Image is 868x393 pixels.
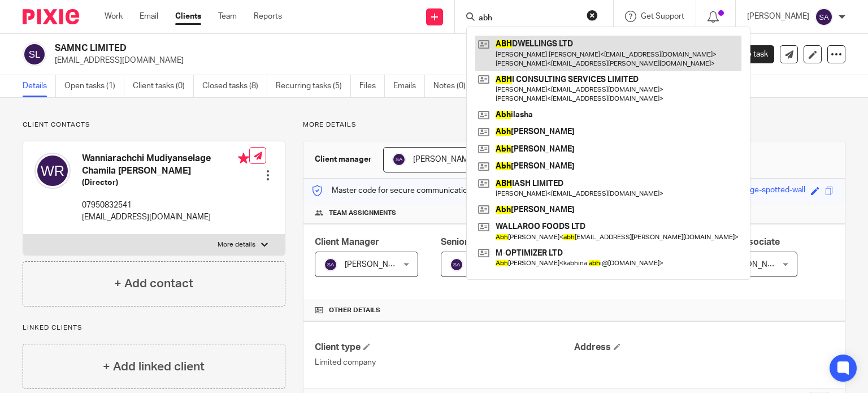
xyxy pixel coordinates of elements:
[133,75,194,97] a: Client tasks (0)
[23,42,46,66] img: svg%3E
[34,153,71,189] img: svg%3E
[303,120,845,129] p: More details
[175,11,201,22] a: Clients
[587,10,598,21] button: Clear
[23,75,56,97] a: Details
[254,11,282,22] a: Reports
[359,75,385,97] a: Files
[23,120,285,129] p: Client contacts
[202,75,267,97] a: Closed tasks (8)
[105,11,123,22] a: Work
[315,237,379,247] span: Client Manager
[315,154,372,165] h3: Client manager
[140,11,158,22] a: Email
[641,12,684,20] span: Get Support
[329,306,380,315] span: Other details
[329,209,396,218] span: Team assignments
[393,75,425,97] a: Emails
[276,75,351,97] a: Recurring tasks (5)
[23,9,79,24] img: Pixie
[64,75,124,97] a: Open tasks (1)
[82,211,249,223] p: [EMAIL_ADDRESS][DOMAIN_NAME]
[218,240,255,249] p: More details
[722,184,805,197] div: soft-beige-spotted-wall
[55,55,692,66] p: [EMAIL_ADDRESS][DOMAIN_NAME]
[345,261,407,269] span: [PERSON_NAME]
[441,237,520,247] span: Senior Accountant
[23,323,285,332] p: Linked clients
[315,357,574,368] p: Limited company
[413,156,475,163] span: [PERSON_NAME]
[312,185,507,196] p: Master code for secure communications and files
[324,258,337,271] img: svg%3E
[82,177,249,188] h5: (Director)
[55,42,565,54] h2: SAMNC LIMITED
[747,11,809,22] p: [PERSON_NAME]
[574,342,834,353] h4: Address
[82,153,249,177] h4: Wanniarachchi Mudiyanselage Chamila [PERSON_NAME]
[82,200,249,211] p: 07950832541
[815,8,833,26] img: svg%3E
[478,14,579,24] input: Search
[724,261,786,269] span: [PERSON_NAME]
[103,358,205,375] h4: + Add linked client
[238,153,249,164] i: Primary
[450,258,463,271] img: svg%3E
[114,275,193,292] h4: + Add contact
[218,11,237,22] a: Team
[433,75,475,97] a: Notes (0)
[315,342,574,353] h4: Client type
[392,153,406,166] img: svg%3E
